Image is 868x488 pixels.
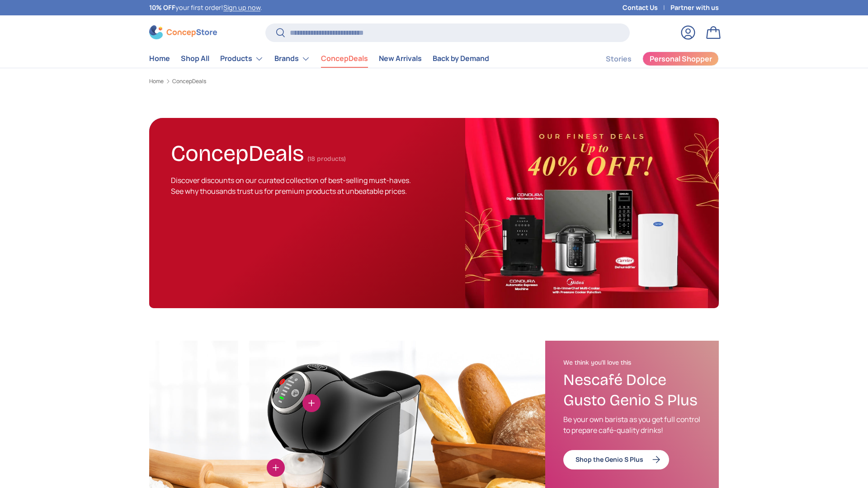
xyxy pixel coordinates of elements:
a: Shop the Genio S Plus [563,450,669,469]
a: Back by Demand [433,50,489,67]
h1: ConcepDeals [171,136,304,167]
span: Personal Shopper [650,55,712,62]
nav: Secondary [584,50,719,68]
img: ConcepDeals [465,118,719,308]
h3: Nescafé Dolce Gusto Genio S Plus [563,370,701,411]
a: Stories [606,50,632,68]
strong: 10% OFF [149,3,175,12]
a: Shop All [181,50,209,67]
a: Home [149,50,170,67]
summary: Brands [269,50,316,68]
a: Home [149,79,164,84]
a: Partner with us [670,3,719,13]
a: Products [220,50,264,68]
h2: We think you'll love this [563,359,701,367]
img: ConcepStore [149,25,217,39]
a: Personal Shopper [642,52,719,66]
a: Brands [274,50,310,68]
nav: Breadcrumbs [149,77,719,85]
a: ConcepDeals [172,79,206,84]
span: (18 products) [307,155,346,163]
a: Contact Us [623,3,670,13]
nav: Primary [149,50,489,68]
span: Discover discounts on our curated collection of best-selling must-haves. See why thousands trust ... [171,175,411,196]
p: Be your own barista as you get full control to prepare café-quality drinks! [563,414,701,436]
a: New Arrivals [379,50,422,67]
summary: Products [215,50,269,68]
a: ConcepDeals [321,50,368,67]
a: Sign up now [223,3,260,12]
p: your first order! . [149,3,262,13]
